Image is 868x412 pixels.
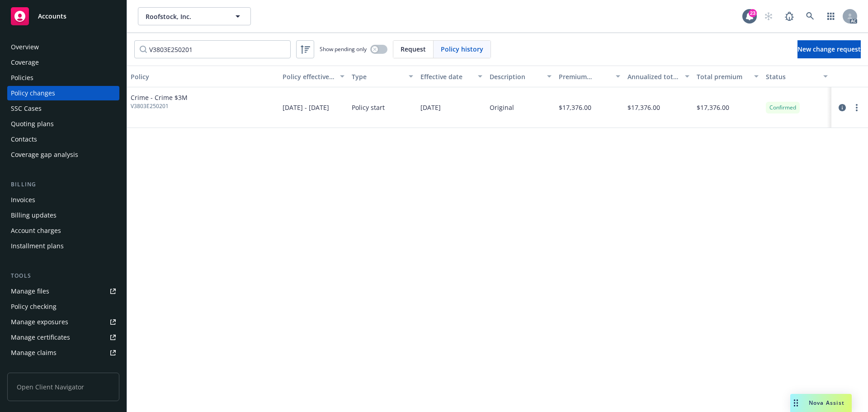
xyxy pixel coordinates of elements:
[851,102,862,113] a: more
[837,102,848,113] a: circleInformation
[627,103,660,112] span: $17,376.00
[401,44,426,54] span: Request
[283,72,335,81] div: Policy effective dates
[7,117,119,131] a: Quoting plans
[7,346,119,360] a: Manage claims
[417,66,486,87] button: Effective date
[7,55,119,70] a: Coverage
[697,103,729,112] span: $17,376.00
[697,72,749,81] div: Total premium
[11,299,57,314] div: Policy checking
[131,72,275,81] div: Policy
[7,208,119,223] a: Billing updates
[559,103,591,112] span: $17,376.00
[559,72,611,81] div: Premium change
[809,399,844,407] span: Nova Assist
[131,93,188,102] span: Crime - Crime $3M
[7,284,119,298] a: Manage files
[11,223,61,238] div: Account charges
[11,101,42,116] div: SSC Cases
[11,71,33,85] div: Policies
[7,86,119,100] a: Policy changes
[134,40,291,58] input: Filter by keyword...
[7,361,119,375] a: Manage BORs
[11,193,35,207] div: Invoices
[7,299,119,314] a: Policy checking
[138,7,251,25] button: Roofstock, Inc.
[441,44,483,54] span: Policy history
[11,117,54,131] div: Quoting plans
[759,7,778,25] a: Start snowing
[766,72,818,81] div: Status
[627,72,679,81] div: Annualized total premium change
[7,223,119,238] a: Account charges
[320,45,367,53] span: Show pending only
[11,239,64,253] div: Installment plans
[555,66,624,87] button: Premium change
[283,103,329,112] span: [DATE] - [DATE]
[11,40,39,54] div: Overview
[7,373,119,401] span: Open Client Navigator
[749,9,757,17] div: 23
[780,7,798,25] a: Report a Bug
[11,208,57,223] div: Billing updates
[7,147,119,162] a: Coverage gap analysis
[11,330,70,345] div: Manage certificates
[797,45,861,53] span: New change request
[693,66,762,87] button: Total premium
[131,102,188,110] span: V3803E250201
[420,103,441,112] span: [DATE]
[486,66,555,87] button: Description
[801,7,819,25] a: Search
[11,315,68,329] div: Manage exposures
[790,394,802,412] div: Drag to move
[7,330,119,345] a: Manage certificates
[352,103,385,112] span: Policy start
[279,66,348,87] button: Policy effective dates
[490,103,514,112] div: Original
[420,72,472,81] div: Effective date
[11,147,78,162] div: Coverage gap analysis
[7,271,119,280] div: Tools
[11,361,53,375] div: Manage BORs
[769,104,796,112] span: Confirmed
[11,132,37,147] div: Contacts
[11,284,49,298] div: Manage files
[7,193,119,207] a: Invoices
[7,4,119,29] a: Accounts
[146,12,224,21] span: Roofstock, Inc.
[11,346,57,360] div: Manage claims
[624,66,693,87] button: Annualized total premium change
[352,72,404,81] div: Type
[11,86,55,100] div: Policy changes
[127,66,279,87] button: Policy
[7,40,119,54] a: Overview
[762,66,831,87] button: Status
[7,180,119,189] div: Billing
[790,394,852,412] button: Nova Assist
[7,315,119,329] a: Manage exposures
[822,7,840,25] a: Switch app
[38,13,66,20] span: Accounts
[7,132,119,147] a: Contacts
[7,101,119,116] a: SSC Cases
[7,239,119,253] a: Installment plans
[797,40,861,58] a: New change request
[490,72,542,81] div: Description
[11,55,39,70] div: Coverage
[348,66,417,87] button: Type
[7,71,119,85] a: Policies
